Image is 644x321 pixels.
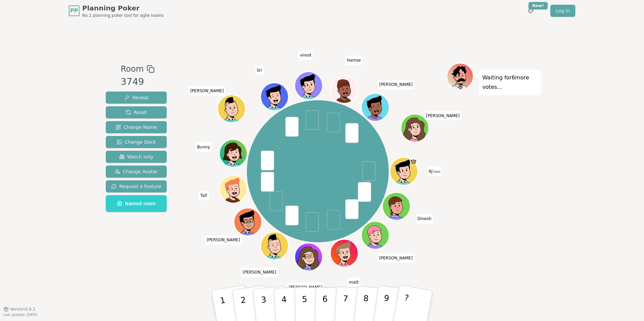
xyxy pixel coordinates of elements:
span: Click to change your name [427,167,442,176]
span: Last updated: [DATE] [3,313,38,317]
a: PPPlanning PokerNo.1 planning poker tool for agile teams [69,3,164,18]
div: New! [528,2,548,9]
span: Click to change your name [205,235,242,245]
span: Click to change your name [298,50,313,60]
button: Version0.9.2 [3,307,35,312]
span: Click to change your name [189,86,226,96]
span: Click to change your name [378,253,415,263]
span: AJ is the host [410,158,417,165]
button: Request a feature [106,180,167,192]
span: Planning Poker [82,3,164,13]
button: Reveal [106,92,167,104]
p: Waiting for 6 more votes... [482,73,538,92]
span: PP [70,7,78,15]
span: Named room [117,200,156,207]
span: Reveal [124,94,148,101]
span: Change Deck [117,139,156,145]
span: (you) [432,170,441,173]
button: New! [525,5,537,17]
span: Change Name [116,124,157,131]
span: Reset [126,109,147,116]
button: Reset [106,106,167,118]
span: Request a feature [111,183,161,190]
span: Click to change your name [345,56,363,65]
span: Click to change your name [378,80,415,89]
button: Change Deck [106,136,167,148]
a: Log in [550,5,575,17]
span: Click to change your name [198,191,208,200]
span: No.1 planning poker tool for agile teams [82,13,164,18]
span: Change Avatar [115,168,158,175]
span: Click to change your name [347,278,360,287]
span: Room [121,63,143,75]
div: 3749 [121,75,154,89]
span: Click to change your name [416,214,433,223]
button: Click to change your avatar [391,158,417,184]
span: Click to change your name [195,142,212,152]
span: Click to change your name [287,283,324,292]
span: Click to change your name [255,66,264,75]
span: Watch only [119,153,154,160]
span: Click to change your name [241,267,278,277]
button: Change Avatar [106,166,167,178]
button: Watch only [106,151,167,163]
button: Named room [106,195,167,212]
span: Click to change your name [424,111,461,120]
button: Change Name [106,121,167,133]
span: Version 0.9.2 [10,307,35,312]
